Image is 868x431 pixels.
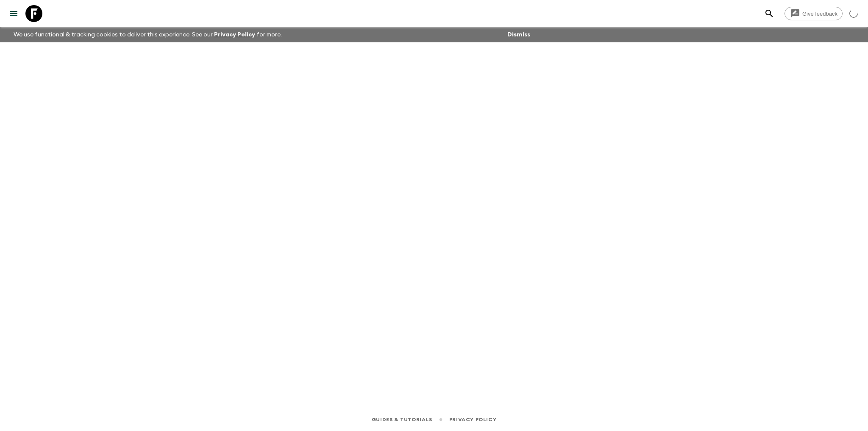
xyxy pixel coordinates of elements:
a: Privacy Policy [214,32,255,38]
p: We use functional & tracking cookies to deliver this experience. See our for more. [10,27,285,42]
button: menu [5,5,22,22]
a: Guides & Tutorials [372,415,432,424]
button: search adventures [761,5,778,22]
a: Privacy Policy [449,415,496,424]
button: Dismiss [505,29,532,41]
a: Give feedback [785,7,843,20]
span: Give feedback [798,11,842,17]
